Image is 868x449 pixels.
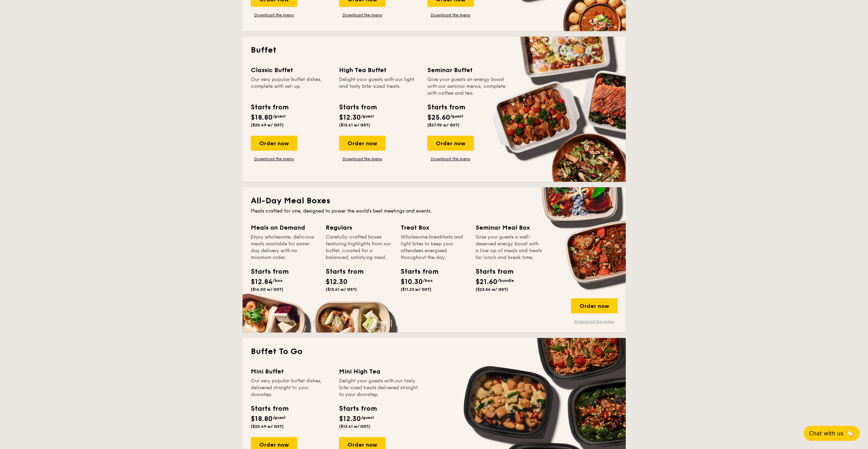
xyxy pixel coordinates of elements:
[251,65,331,75] div: Classic Buffet
[273,415,286,420] span: /guest
[251,223,318,232] div: Meals on Demand
[251,12,297,18] a: Download the menu
[339,12,386,18] a: Download the menu
[326,287,357,292] span: ($13.41 w/ GST)
[427,123,459,127] span: ($27.90 w/ GST)
[326,278,348,286] span: $12.30
[361,415,374,420] span: /guest
[251,287,283,292] span: ($14.00 w/ GST)
[450,114,463,119] span: /guest
[423,278,433,283] span: /box
[339,102,376,112] div: Starts from
[427,156,474,162] a: Download the menu
[361,114,374,119] span: /guest
[571,298,618,313] div: Order now
[401,223,467,232] div: Treat Box
[846,430,854,437] span: 🦙
[427,113,450,122] span: $25.60
[427,102,465,112] div: Starts from
[401,278,423,286] span: $10.30
[339,367,419,376] div: Mini High Tea
[251,123,284,127] span: ($20.49 w/ GST)
[251,346,618,357] h2: Buffet To Go
[251,415,273,423] span: $18.80
[339,415,361,423] span: $12.30
[273,278,283,283] span: /box
[251,278,273,286] span: $12.84
[339,156,386,162] a: Download the menu
[251,404,288,414] div: Starts from
[427,65,507,75] div: Seminar Buffet
[476,267,506,277] div: Starts from
[251,113,273,122] span: $18.80
[326,234,392,261] div: Carefully-crafted boxes featuring highlights from our buffet, curated for a balanced, satisfying ...
[339,123,370,127] span: ($13.41 w/ GST)
[401,267,431,277] div: Starts from
[476,223,542,232] div: Seminar Meal Box
[339,65,419,75] div: High Tea Buffet
[804,426,860,441] button: Chat with us🦙
[401,234,467,261] div: Wholesome breakfasts and light bites to keep your attendees energised throughout the day.
[251,234,318,261] div: Enjoy wholesome, delicious meals available for same-day delivery with no minimum order.
[427,12,474,18] a: Download the menu
[251,195,618,206] h2: All-Day Meal Boxes
[326,267,357,277] div: Starts from
[251,267,282,277] div: Starts from
[339,136,386,151] div: Order now
[339,404,376,414] div: Starts from
[339,378,419,398] div: Delight your guests with our tasty bite-sized treats delivered straight to your doorstep.
[497,278,514,283] span: /bundle
[251,424,284,429] span: ($20.49 w/ GST)
[251,102,288,112] div: Starts from
[251,136,297,151] div: Order now
[251,156,297,162] a: Download the menu
[401,287,431,292] span: ($11.23 w/ GST)
[251,378,331,398] div: Our very popular buffet dishes, delivered straight to your doorstep.
[427,76,507,97] div: Give your guests an energy boost with our seminar menus, complete with coffee and tea.
[809,430,843,437] span: Chat with us
[476,234,542,261] div: Give your guests a well-deserved energy boost with a line-up of meals and treats for lunch and br...
[251,367,331,376] div: Mini Buffet
[339,76,419,97] div: Delight your guests with our light and tasty bite-sized treats.
[273,114,286,119] span: /guest
[476,278,497,286] span: $21.60
[326,223,392,232] div: Regulars
[251,208,618,215] div: Meals crafted for one, designed to power the world's best meetings and events.
[476,287,508,292] span: ($23.54 w/ GST)
[427,136,474,151] div: Order now
[251,45,618,56] h2: Buffet
[571,319,618,324] a: Download the menu
[251,76,331,97] div: Our very popular buffet dishes, complete with set-up.
[339,424,370,429] span: ($13.41 w/ GST)
[339,113,361,122] span: $12.30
